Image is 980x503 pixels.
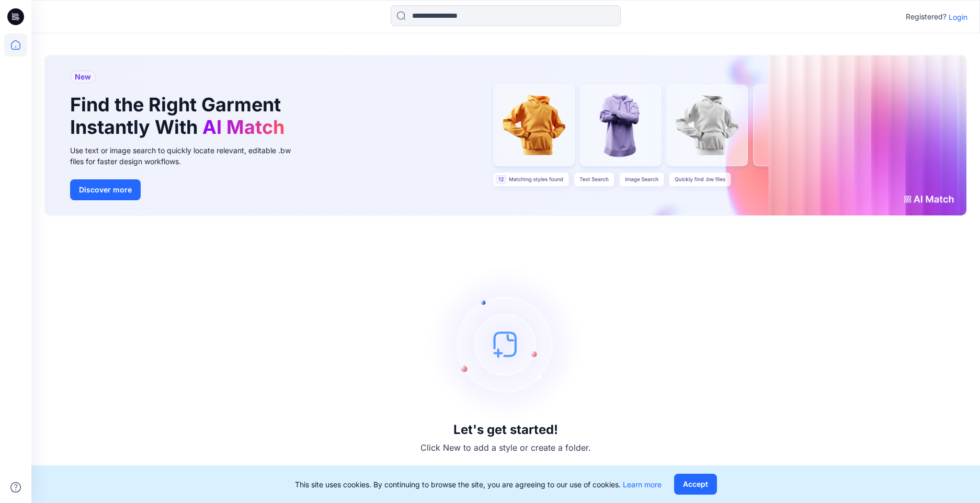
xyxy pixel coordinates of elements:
[70,179,141,200] button: Discover more
[623,480,662,489] a: Learn more
[295,479,662,490] p: This site uses cookies. By continuing to browse the site, you are agreeing to our use of cookies.
[420,441,591,454] p: Click New to add a style or create a folder.
[70,145,305,167] div: Use text or image search to quickly locate relevant, editable .bw files for faster design workflows.
[202,116,284,139] span: AI Match
[453,422,558,437] h3: Let's get started!
[949,12,967,22] p: Login
[427,266,584,422] img: empty-state-image.svg
[75,71,91,83] span: New
[906,10,947,23] p: Registered?
[70,94,290,139] h1: Find the Right Garment Instantly With
[674,474,717,495] button: Accept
